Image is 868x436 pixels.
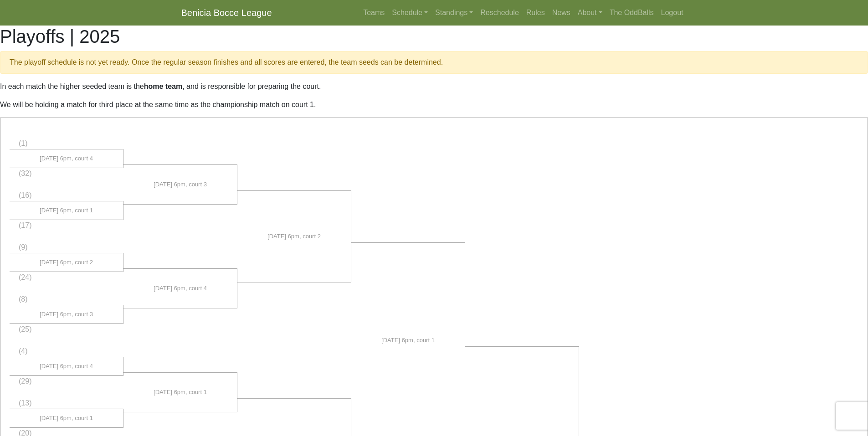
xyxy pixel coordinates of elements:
a: Standings [431,4,477,22]
a: Teams [360,4,388,22]
a: Reschedule [477,4,523,22]
a: News [549,4,574,22]
span: [DATE] 6pm, court 4 [154,284,207,293]
span: [DATE] 6pm, court 3 [40,310,93,319]
span: (24) [19,273,31,281]
a: About [574,4,606,22]
span: [DATE] 6pm, court 1 [40,414,93,423]
span: [DATE] 6pm, court 1 [40,206,93,215]
span: (4) [19,347,28,355]
span: (29) [19,377,31,385]
span: [DATE] 6pm, court 2 [267,232,321,241]
span: [DATE] 6pm, court 1 [154,388,207,397]
span: [DATE] 6pm, court 2 [40,258,93,267]
span: (8) [19,295,28,303]
span: (13) [19,399,31,407]
span: (1) [19,139,28,147]
a: The OddBalls [606,4,657,22]
span: (32) [19,169,31,177]
span: [DATE] 6pm, court 1 [381,336,435,345]
span: (17) [19,221,31,229]
a: Schedule [388,4,431,22]
span: (25) [19,325,31,333]
a: Benicia Bocce League [181,4,272,22]
span: [DATE] 6pm, court 3 [154,180,207,189]
a: Rules [523,4,549,22]
span: [DATE] 6pm, court 4 [40,362,93,371]
a: Logout [657,4,687,22]
strong: home team [144,82,182,90]
span: (9) [19,243,28,251]
span: (16) [19,191,31,199]
span: [DATE] 6pm, court 4 [40,154,93,163]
